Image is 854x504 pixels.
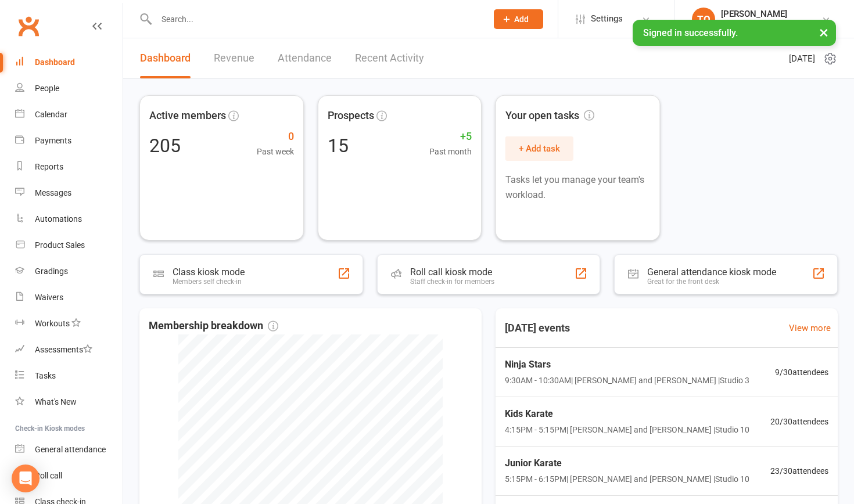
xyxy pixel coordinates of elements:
[775,366,828,379] span: 9 / 30 attendees
[35,471,62,480] div: Roll call
[35,267,68,276] div: Gradings
[173,267,245,278] div: Class kiosk mode
[789,321,831,335] a: View more
[214,38,254,78] a: Revenue
[429,128,472,145] span: +5
[149,318,278,334] span: Membership breakdown
[35,214,82,224] div: Automations
[505,423,749,436] span: 4:15PM - 5:15PM | [PERSON_NAME] and [PERSON_NAME] | Studio 10
[35,57,75,67] div: Dashboard
[35,84,59,93] div: People
[643,27,738,38] span: Signed in successfully.
[770,465,828,477] span: 23 / 30 attendees
[257,128,294,145] span: 0
[505,172,650,202] p: Tasks let you manage your team's workload.
[35,445,106,454] div: General attendance
[789,52,815,66] span: [DATE]
[647,278,776,286] div: Great for the front desk
[140,38,191,78] a: Dashboard
[257,145,294,158] span: Past week
[15,102,123,128] a: Calendar
[505,406,749,422] span: Kids Karate
[429,145,472,158] span: Past month
[15,180,123,206] a: Messages
[355,38,424,78] a: Recent Activity
[692,8,715,31] div: TQ
[15,154,123,180] a: Reports
[505,136,573,161] button: + Add task
[505,374,749,387] span: 9:30AM - 10:30AM | [PERSON_NAME] and [PERSON_NAME] | Studio 3
[328,107,374,124] span: Prospects
[15,463,123,489] a: Roll call
[15,437,123,463] a: General attendance kiosk mode
[514,15,529,24] span: Add
[149,136,181,155] div: 205
[591,6,623,32] span: Settings
[12,465,40,492] div: Open Intercom Messenger
[35,240,85,250] div: Product Sales
[770,415,828,428] span: 20 / 30 attendees
[410,278,494,286] div: Staff check-in for members
[15,337,123,363] a: Assessments
[505,456,749,471] span: Junior Karate
[15,363,123,389] a: Tasks
[410,267,494,278] div: Roll call kiosk mode
[813,20,834,45] button: ×
[647,267,776,278] div: General attendance kiosk mode
[35,293,63,302] div: Waivers
[496,318,579,339] h3: [DATE] events
[35,162,63,171] div: Reports
[15,389,123,415] a: What's New
[505,357,749,372] span: Ninja Stars
[35,371,56,380] div: Tasks
[15,75,123,102] a: People
[35,319,70,328] div: Workouts
[328,136,349,155] div: 15
[15,285,123,311] a: Waivers
[505,473,749,485] span: 5:15PM - 6:15PM | [PERSON_NAME] and [PERSON_NAME] | Studio 10
[15,232,123,258] a: Product Sales
[15,206,123,232] a: Automations
[149,107,226,124] span: Active members
[35,188,71,197] div: Messages
[153,11,479,27] input: Search...
[35,345,92,354] div: Assessments
[15,258,123,285] a: Gradings
[173,278,245,286] div: Members self check-in
[15,128,123,154] a: Payments
[14,12,43,41] a: Clubworx
[494,9,543,29] button: Add
[15,49,123,75] a: Dashboard
[278,38,332,78] a: Attendance
[15,311,123,337] a: Workouts
[505,107,594,124] span: Your open tasks
[721,9,821,19] div: [PERSON_NAME]
[721,19,821,30] div: Ettingshausens Martial Arts
[35,110,67,119] div: Calendar
[35,136,71,145] div: Payments
[35,397,77,406] div: What's New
